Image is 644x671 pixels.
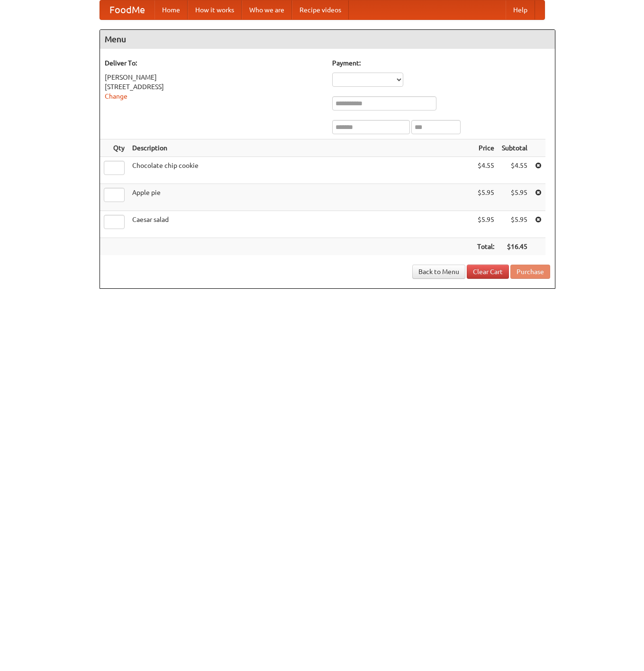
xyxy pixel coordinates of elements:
[100,0,154,19] a: FoodMe
[100,139,128,157] th: Qty
[128,139,473,157] th: Description
[473,211,498,238] td: $5.95
[473,157,498,184] td: $4.55
[332,58,550,68] h5: Payment:
[498,139,531,157] th: Subtotal
[242,0,292,19] a: Who we are
[105,82,323,92] div: [STREET_ADDRESS]
[473,139,498,157] th: Price
[498,184,531,211] td: $5.95
[128,157,473,184] td: Chocolate chip cookie
[128,184,473,211] td: Apple pie
[473,238,498,256] th: Total:
[105,58,323,68] h5: Deliver To:
[105,92,127,100] a: Change
[105,73,323,82] div: [PERSON_NAME]
[498,157,531,184] td: $4.55
[498,211,531,238] td: $5.95
[510,265,550,279] button: Purchase
[506,0,535,19] a: Help
[467,265,509,279] a: Clear Cart
[154,0,188,19] a: Home
[128,211,473,238] td: Caesar salad
[100,30,555,49] h4: Menu
[292,0,349,19] a: Recipe videos
[188,0,242,19] a: How it works
[412,265,465,279] a: Back to Menu
[498,238,531,256] th: $16.45
[473,184,498,211] td: $5.95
